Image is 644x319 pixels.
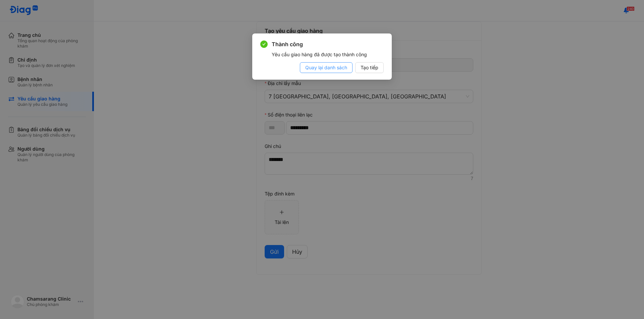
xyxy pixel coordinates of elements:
[355,62,384,73] button: Tạo tiếp
[272,51,384,58] div: Yêu cầu giao hàng đã được tạo thành công
[305,64,347,71] span: Quay lại danh sách
[272,40,384,48] span: Thành công
[260,41,268,48] span: check-circle
[300,62,353,73] button: Quay lại danh sách
[361,64,378,71] span: Tạo tiếp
